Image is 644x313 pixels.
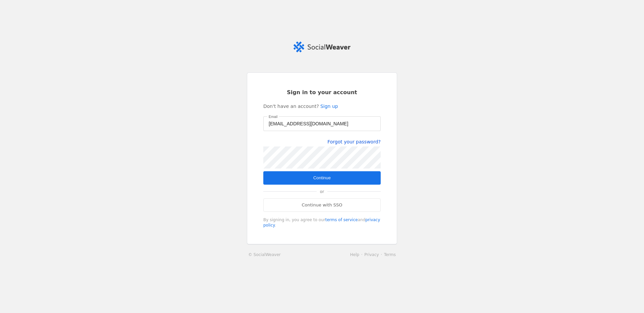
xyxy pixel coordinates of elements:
[269,114,277,120] mat-label: Email
[320,103,338,110] a: Sign up
[317,185,327,198] span: or
[379,251,384,258] li: ·
[263,198,381,212] a: Continue with SSO
[325,217,358,222] a: terms of service
[263,171,381,185] button: Continue
[350,252,359,257] a: Help
[263,217,381,228] div: By signing in, you agree to our and .
[327,139,381,144] a: Forgot your password?
[287,89,357,96] span: Sign in to your account
[384,252,396,257] a: Terms
[359,251,364,258] li: ·
[313,175,331,181] span: Continue
[263,217,380,228] a: privacy policy
[248,251,281,258] a: © SocialWeaver
[263,103,319,110] span: Don't have an account?
[269,120,375,128] input: Email
[364,252,379,257] a: Privacy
